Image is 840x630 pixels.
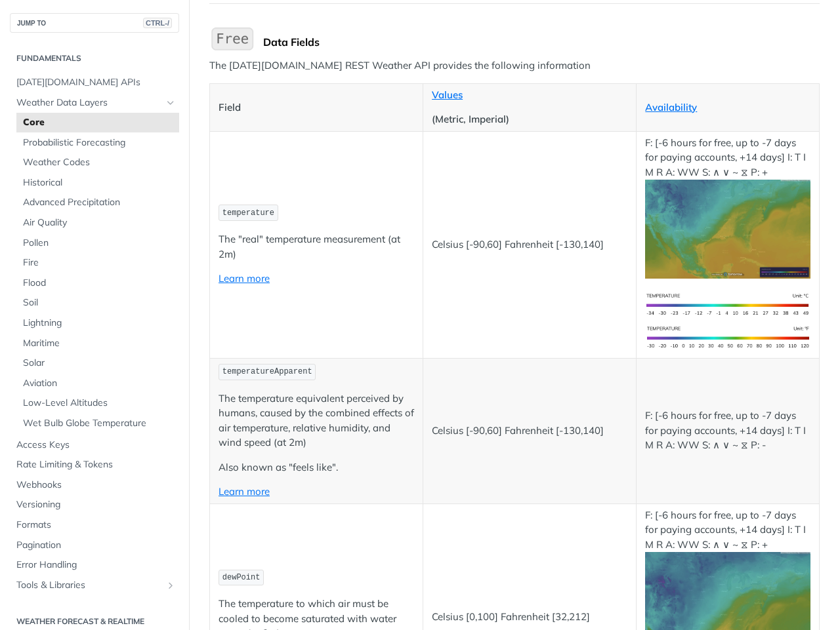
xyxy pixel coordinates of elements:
span: Pollen [23,237,176,250]
span: dewPoint [222,573,261,582]
a: Tools & LibrariesShow subpages for Tools & Libraries [10,576,179,595]
a: Core [16,113,179,132]
a: Availability [645,101,697,113]
a: Historical [16,173,179,193]
span: Tools & Libraries [16,579,162,592]
a: Learn more [219,272,270,285]
span: Soil [23,296,176,309]
a: Pagination [10,536,179,555]
span: Expand image [645,594,810,606]
span: Webhooks [16,479,176,492]
a: Formats [10,515,179,535]
span: Weather Codes [23,156,176,169]
span: [DATE][DOMAIN_NAME] APIs [16,76,176,89]
span: Aviation [23,377,176,390]
a: Fire [16,253,179,273]
span: Pagination [16,539,176,552]
p: The temperature equivalent perceived by humans, caused by the combined effects of air temperature... [219,391,414,450]
span: temperature [222,208,274,218]
button: Hide subpages for Weather Data Layers [165,98,176,108]
span: Expand image [645,298,810,310]
span: Wet Bulb Globe Temperature [23,417,176,430]
span: Probabilistic Forecasting [23,136,176,149]
span: Versioning [16,498,176,511]
span: Formats [16,519,176,532]
a: Probabilistic Forecasting [16,133,179,153]
p: Celsius [-90,60] Fahrenheit [-130,140] [432,423,627,439]
span: Rate Limiting & Tokens [16,458,176,471]
span: CTRL-/ [143,18,172,28]
span: temperatureApparent [222,367,312,376]
p: (Metric, Imperial) [432,112,627,127]
p: The [DATE][DOMAIN_NAME] REST Weather API provides the following information [209,58,820,73]
a: [DATE][DOMAIN_NAME] APIs [10,73,179,92]
a: Maritime [16,334,179,353]
a: Soil [16,293,179,313]
h2: Fundamentals [10,52,179,64]
span: Access Keys [16,439,176,452]
a: Error Handling [10,555,179,575]
p: Celsius [0,100] Fahrenheit [32,212] [432,610,627,625]
span: Error Handling [16,559,176,572]
a: Pollen [16,233,179,253]
p: Also known as "feels like". [219,460,414,475]
span: Fire [23,256,176,269]
a: Solar [16,353,179,373]
span: Historical [23,176,176,189]
a: Weather Data LayersHide subpages for Weather Data Layers [10,93,179,113]
a: Values [432,89,463,101]
span: Low-Level Altitudes [23,397,176,410]
div: Data Fields [263,35,820,49]
p: F: [-6 hours for free, up to -7 days for paying accounts, +14 days] I: T I M R A: WW S: ∧ ∨ ~ ⧖ P: + [645,136,810,279]
span: Expand image [645,330,810,343]
span: Maritime [23,337,176,350]
a: Wet Bulb Globe Temperature [16,414,179,433]
a: Learn more [219,485,270,498]
a: Lightning [16,313,179,333]
h2: Weather Forecast & realtime [10,616,179,627]
span: Core [23,116,176,129]
a: Air Quality [16,213,179,233]
a: Low-Level Altitudes [16,393,179,413]
button: JUMP TOCTRL-/ [10,13,179,33]
a: Flood [16,273,179,293]
a: Rate Limiting & Tokens [10,455,179,475]
span: Flood [23,277,176,290]
span: Air Quality [23,216,176,229]
span: Weather Data Layers [16,96,162,109]
a: Access Keys [10,435,179,455]
a: Webhooks [10,475,179,495]
a: Weather Codes [16,153,179,172]
a: Aviation [16,374,179,393]
span: Expand image [645,222,810,235]
p: The "real" temperature measurement (at 2m) [219,232,414,262]
a: Versioning [10,495,179,515]
p: Celsius [-90,60] Fahrenheit [-130,140] [432,237,627,252]
span: Advanced Precipitation [23,196,176,209]
p: F: [-6 hours for free, up to -7 days for paying accounts, +14 days] I: T I M R A: WW S: ∧ ∨ ~ ⧖ P: - [645,408,810,453]
a: Advanced Precipitation [16,193,179,212]
p: Field [219,100,414,115]
button: Show subpages for Tools & Libraries [165,580,176,591]
span: Lightning [23,317,176,330]
span: Solar [23,357,176,370]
